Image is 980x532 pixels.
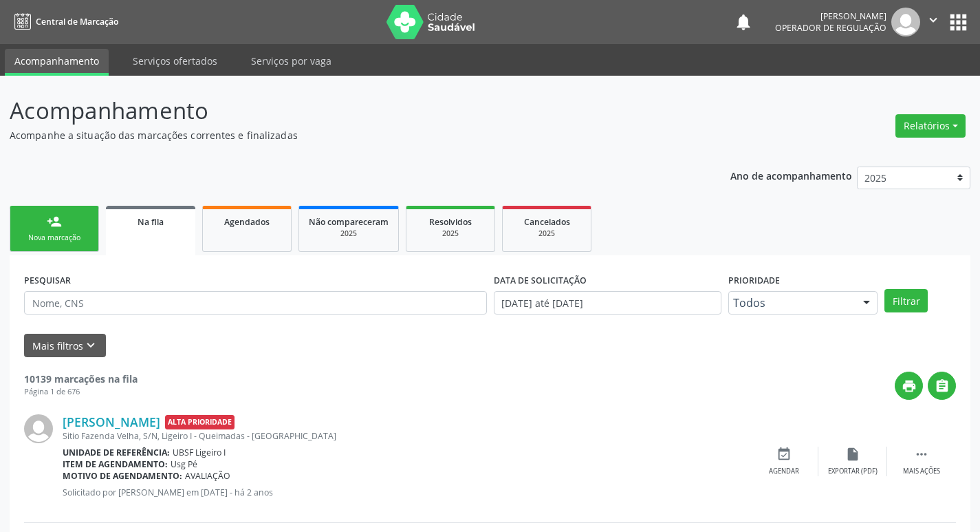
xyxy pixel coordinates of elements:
div: Exportar (PDF) [828,467,878,476]
span: Alta Prioridade [165,415,235,429]
a: Serviços por vaga [241,49,341,73]
div: [PERSON_NAME] [775,10,886,22]
span: Cancelados [524,216,570,228]
button: apps [946,10,970,34]
i:  [935,379,950,394]
div: Nova marcação [20,233,89,243]
button: print [895,372,923,400]
b: Motivo de agendamento: [63,470,182,482]
i:  [926,12,941,28]
button: Relatórios [895,114,966,138]
label: PESQUISAR [24,270,71,291]
button: notifications [734,12,753,32]
p: Solicitado por [PERSON_NAME] em [DATE] - há 2 anos [63,487,750,498]
span: AVALIAÇÃO [185,470,230,482]
i:  [914,447,929,462]
div: person_add [47,214,62,229]
span: Não compareceram [309,216,389,228]
i: print [902,379,917,394]
b: Unidade de referência: [63,447,170,458]
img: img [891,8,920,36]
i: keyboard_arrow_down [83,338,98,353]
span: Na fila [138,216,164,228]
div: Página 1 de 676 [24,386,138,398]
label: Prioridade [728,270,780,291]
button: Mais filtroskeyboard_arrow_down [24,334,106,358]
img: img [24,414,53,443]
div: Sitio Fazenda Velha, S/N, Ligeiro I - Queimadas - [GEOGRAPHIC_DATA] [63,430,750,442]
a: Serviços ofertados [123,49,227,73]
strong: 10139 marcações na fila [24,372,138,385]
div: Agendar [769,467,799,476]
a: Central de Marcação [10,10,118,33]
span: Todos [733,296,850,310]
span: Agendados [224,216,270,228]
input: Selecione um intervalo [494,291,721,315]
b: Item de agendamento: [63,458,168,470]
div: 2025 [416,228,485,239]
div: 2025 [309,228,389,239]
span: Operador de regulação [775,22,886,34]
span: Usg Pé [171,458,197,470]
i: event_available [776,447,792,462]
span: Resolvidos [429,216,472,228]
span: UBSF Ligeiro I [173,447,226,458]
a: [PERSON_NAME] [63,414,160,429]
p: Acompanhamento [10,94,682,128]
a: Acompanhamento [5,49,109,76]
input: Nome, CNS [24,291,487,315]
button: Filtrar [884,289,928,312]
span: Central de Marcação [36,16,118,28]
div: 2025 [512,228,581,239]
div: Mais ações [903,467,940,476]
i: insert_drive_file [845,447,860,462]
label: DATA DE SOLICITAÇÃO [494,270,587,291]
button:  [928,372,956,400]
p: Acompanhe a situação das marcações correntes e finalizadas [10,128,682,142]
button:  [920,8,946,36]
p: Ano de acompanhamento [730,167,852,184]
